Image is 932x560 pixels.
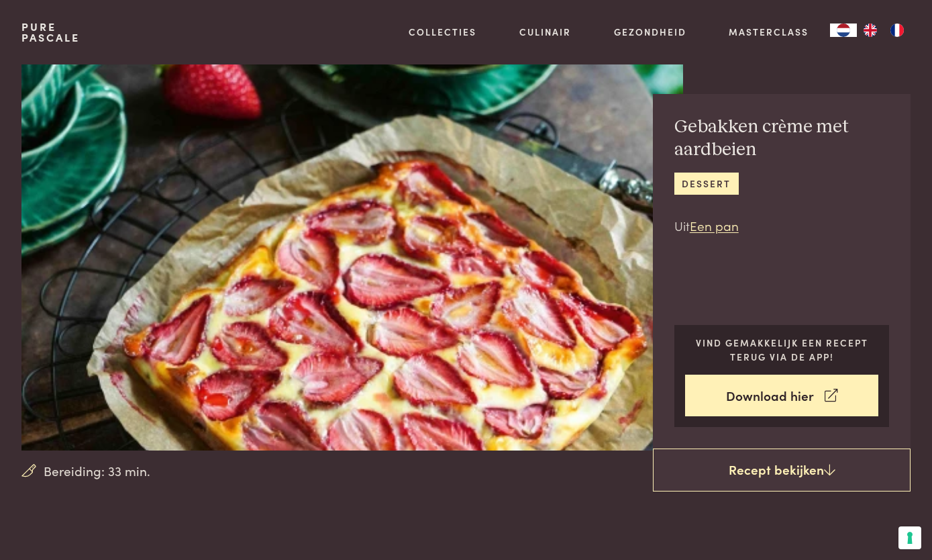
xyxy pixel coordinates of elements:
a: EN [857,24,884,37]
aside: Language selected: Nederlands [830,24,911,37]
a: PurePascale [21,21,80,43]
a: Recept bekijken [653,449,911,492]
p: Uit [674,216,890,236]
span: Bereiding: 33 min. [44,461,150,481]
div: Language [830,24,857,37]
a: Collecties [409,25,476,39]
a: dessert [674,173,739,195]
a: Een pan [690,216,739,234]
a: Gezondheid [614,25,686,39]
button: Uw voorkeuren voor toestemming voor trackingtechnologieën [898,526,921,549]
a: Culinair [519,25,571,39]
a: NL [830,24,857,37]
h2: Gebakken crème met aardbeien [674,115,890,162]
a: Masterclass [729,25,809,39]
p: Vind gemakkelijk een recept terug via de app! [685,336,879,363]
a: Download hier [685,375,879,417]
img: Gebakken crème met aardbeien [21,53,683,451]
a: FR [884,24,911,37]
ul: Language list [857,24,911,37]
